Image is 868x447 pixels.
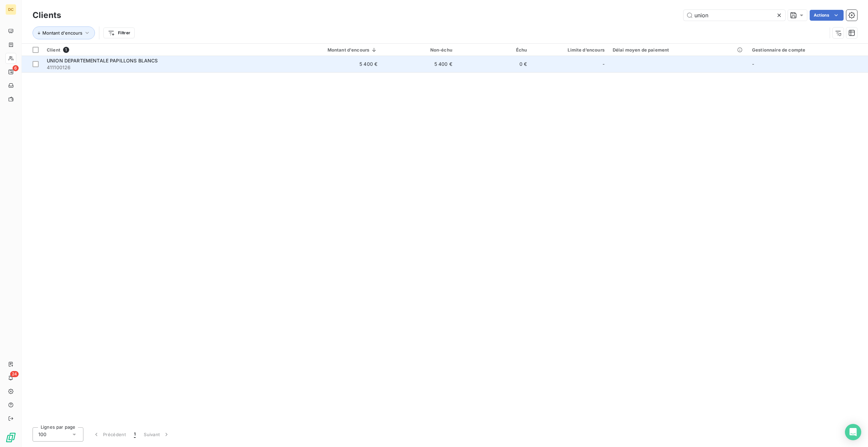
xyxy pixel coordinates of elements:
span: 100 [38,431,46,438]
span: 1 [63,47,69,53]
button: 1 [130,427,140,442]
span: UNION DEPARTEMENTALE PAPILLONS BLANCS [47,58,158,63]
button: Suivant [140,427,174,442]
img: Logo LeanPay [5,432,16,443]
div: Échu [460,47,527,53]
span: 411100126 [47,64,263,71]
button: Actions [810,10,844,21]
button: Filtrer [103,27,135,38]
div: DC [5,4,16,15]
div: Open Intercom Messenger [845,424,861,440]
h3: Clients [33,9,61,21]
div: Montant d'encours [271,47,377,53]
div: Limite d’encours [535,47,605,53]
input: Rechercher [684,10,785,21]
span: - [752,61,754,67]
div: Non-échu [386,47,452,53]
div: Gestionnaire de compte [752,47,864,53]
span: Client [47,47,60,53]
span: 24 [10,371,19,377]
td: 5 400 € [381,56,456,72]
span: 6 [13,65,19,71]
td: 5 400 € [267,56,381,72]
span: 1 [134,431,136,438]
span: Montant d'encours [42,30,82,36]
td: 0 € [456,56,531,72]
div: Délai moyen de paiement [613,47,744,53]
button: Précédent [89,427,130,442]
button: Montant d'encours [33,26,95,39]
span: - [603,61,605,67]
